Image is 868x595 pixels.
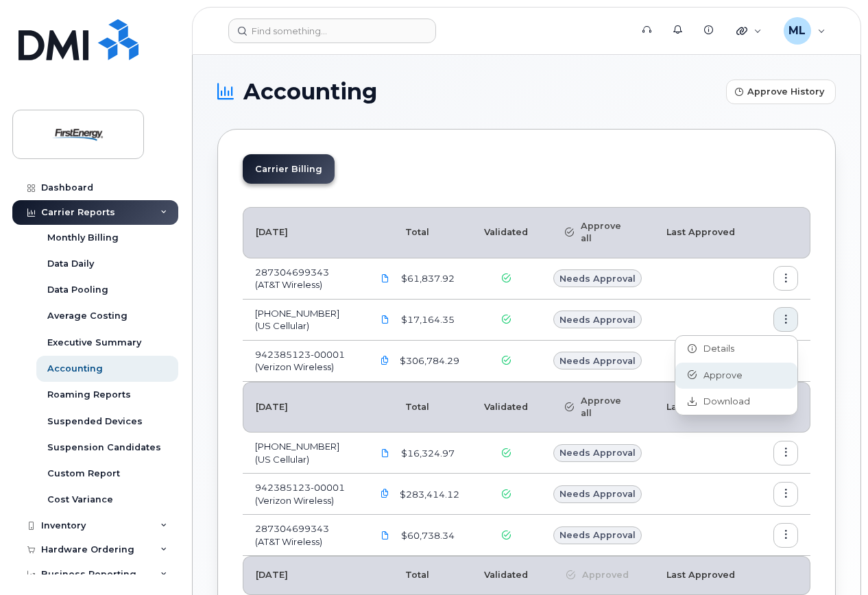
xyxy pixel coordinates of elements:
[243,300,360,341] td: [PHONE_NUMBER] (US Cellular)
[559,272,636,285] span: Needs Approval
[559,354,636,367] span: Needs Approval
[243,556,360,594] th: [DATE]
[397,488,459,501] span: $283,414.12
[726,80,836,104] button: Approve History
[472,556,540,594] th: Validated
[243,341,360,382] td: 942385123-00001 (Verizon Wireless)
[559,313,636,326] span: Needs Approval
[559,487,636,500] span: Needs Approval
[243,433,360,474] td: [PHONE_NUMBER] (US Cellular)
[472,382,540,433] th: Validated
[372,227,429,237] span: Total
[243,207,360,258] th: [DATE]
[243,474,360,515] td: 942385123-00001 (Verizon Wireless)
[372,267,398,291] a: 287304699343_20250901_F.pdf
[398,272,455,285] span: $61,837.92
[697,396,750,408] span: Download
[372,570,429,580] span: Total
[372,441,398,465] a: First Energy 175300282 Aug 2025.pdf
[654,382,761,433] th: Last Approved
[697,343,734,355] span: Details
[243,258,360,300] td: 287304699343 (AT&T Wireless)
[574,395,629,420] span: Approve all
[243,82,377,102] span: Accounting
[575,569,629,581] span: Approved
[472,207,540,258] th: Validated
[243,515,360,556] td: 287304699343 (AT&T Wireless)
[372,402,429,412] span: Total
[559,446,636,459] span: Needs Approval
[398,313,455,326] span: $17,164.35
[747,85,824,98] span: Approve History
[574,220,629,245] span: Approve all
[372,523,398,547] a: FirstEnergy.287304699343_20250801_F.pdf
[398,529,455,542] span: $60,738.34
[397,354,459,367] span: $306,784.29
[654,207,761,258] th: Last Approved
[398,447,455,460] span: $16,324.97
[372,308,398,332] a: First Energy 175300282 Sep 2025.pdf
[697,369,743,382] span: Approve
[808,535,858,585] iframe: Messenger Launcher
[243,382,360,433] th: [DATE]
[654,556,761,594] th: Last Approved
[559,529,636,542] span: Needs Approval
